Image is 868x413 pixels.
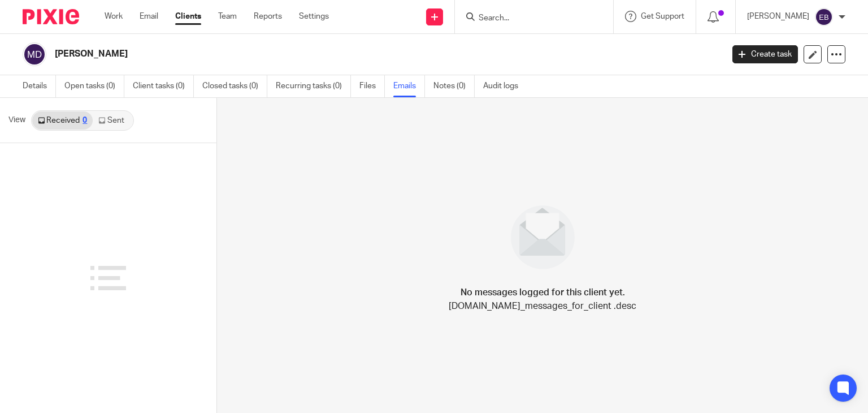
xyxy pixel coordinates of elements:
[641,12,684,20] span: Get Support
[83,117,87,124] div: 0
[393,75,425,97] a: Emails
[254,11,282,22] a: Reports
[23,75,56,97] a: Details
[23,42,46,66] img: svg%3E
[815,8,833,26] img: svg%3E
[449,299,636,313] p: [DOMAIN_NAME]_messages_for_client .desc
[133,75,194,97] a: Client tasks (0)
[478,14,579,24] input: Search
[218,11,237,22] a: Team
[433,75,475,97] a: Notes (0)
[64,75,124,97] a: Open tasks (0)
[747,11,809,22] p: [PERSON_NAME]
[32,111,93,130] a: Received0
[483,75,527,97] a: Audit logs
[359,75,385,97] a: Files
[105,11,123,22] a: Work
[93,111,132,130] a: Sent
[504,198,582,277] img: image
[8,114,25,126] span: View
[55,48,583,60] h2: [PERSON_NAME]
[299,11,329,22] a: Settings
[175,11,201,22] a: Clients
[276,75,351,97] a: Recurring tasks (0)
[23,9,79,24] img: Pixie
[140,11,158,22] a: Email
[202,75,267,97] a: Closed tasks (0)
[461,286,625,299] h4: No messages logged for this client yet.
[732,45,798,63] a: Create task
